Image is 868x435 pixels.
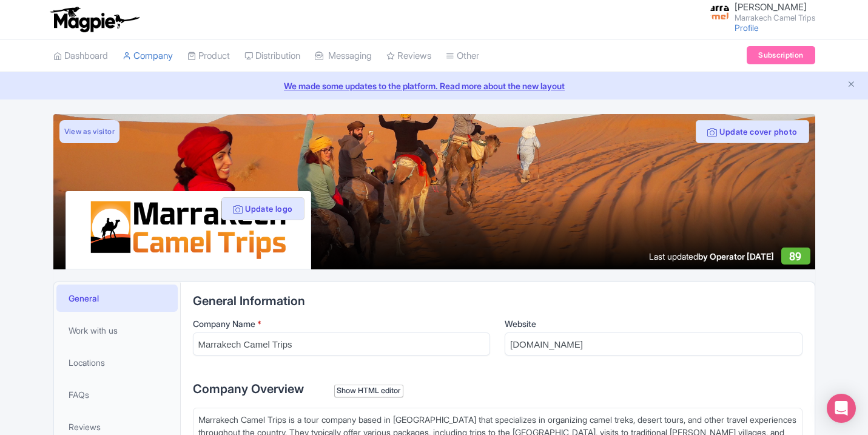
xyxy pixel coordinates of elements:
a: Company [123,39,173,73]
span: by Operator [DATE] [698,251,774,261]
a: Work with us [56,317,178,344]
a: Reviews [386,39,431,73]
h2: General Information [193,294,802,308]
span: Reviews [69,420,101,433]
button: Update logo [221,197,304,220]
span: [PERSON_NAME] [735,1,807,13]
a: General [56,285,178,312]
a: [PERSON_NAME] Marrakech Camel Trips [703,2,815,22]
a: Other [446,39,479,73]
span: Company Overview [193,382,304,396]
div: Open Intercom Messenger [827,394,856,423]
span: 89 [789,250,802,263]
a: Locations [56,349,178,376]
button: Update cover photo [696,120,809,143]
span: FAQs [69,388,89,401]
img: logo-ab69f6fb50320c5b225c76a69d11143b.png [47,6,141,33]
a: Subscription [747,46,815,64]
a: Product [187,39,230,73]
a: View as visitor [59,120,119,143]
span: Website [505,319,536,329]
span: Work with us [69,324,118,337]
img: skpecjwo0uind1udobp4.png [710,3,730,22]
a: Dashboard [53,39,108,73]
a: We made some updates to the platform. Read more about the new layout [7,79,861,92]
a: Distribution [244,39,300,73]
a: FAQs [56,381,178,408]
img: bvustiu4hkiv3pkkkaye.png [90,201,286,259]
div: Show HTML editor [334,385,404,397]
span: Company Name [193,319,255,329]
small: Marrakech Camel Trips [735,14,815,22]
button: Close announcement [847,78,856,92]
span: Locations [69,356,105,369]
span: General [69,292,99,305]
a: Messaging [315,39,372,73]
a: Profile [735,22,759,33]
div: Last updated [649,250,774,263]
